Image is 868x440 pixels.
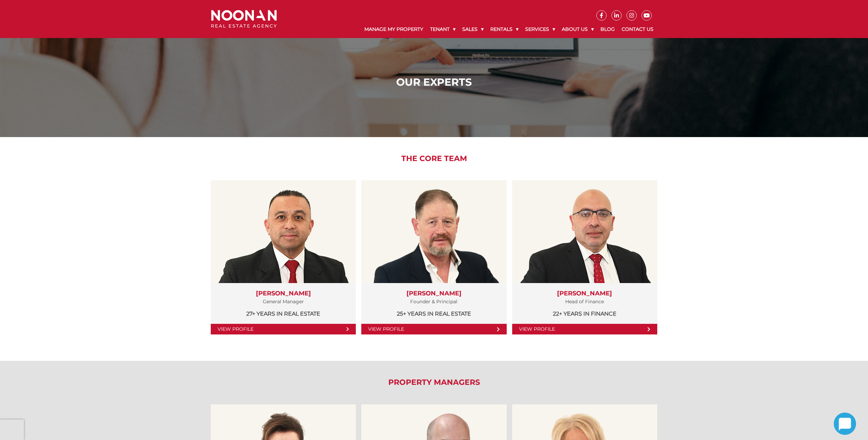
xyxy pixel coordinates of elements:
[218,297,349,306] p: General Manager
[558,21,597,38] a: About Us
[213,76,655,88] h1: Our Experts
[211,324,356,334] a: View Profile
[597,21,618,38] a: Blog
[218,309,349,318] p: 27+ years in Real Estate
[618,21,657,38] a: Contact Us
[519,290,650,297] h3: [PERSON_NAME]
[459,21,487,38] a: Sales
[368,297,500,306] p: Founder & Principal
[361,21,427,38] a: Manage My Property
[211,10,277,28] img: Noonan Real Estate Agency
[218,290,349,297] h3: [PERSON_NAME]
[522,21,558,38] a: Services
[519,297,650,306] p: Head of Finance
[487,21,522,38] a: Rentals
[512,324,657,334] a: View Profile
[368,290,500,297] h3: [PERSON_NAME]
[361,324,506,334] a: View Profile
[206,378,662,387] h2: Property Managers
[427,21,459,38] a: Tenant
[519,309,650,318] p: 22+ years in Finance
[206,154,662,163] h2: The Core Team
[368,309,500,318] p: 25+ years in Real Estate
